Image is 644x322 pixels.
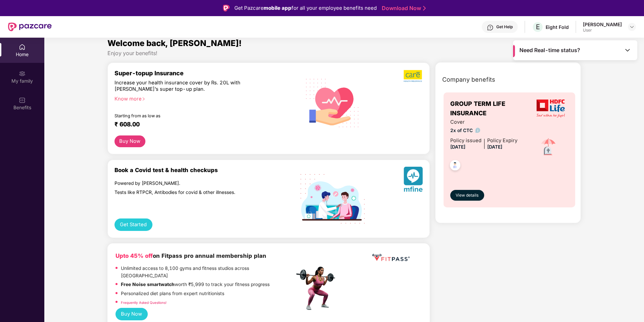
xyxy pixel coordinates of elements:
[537,135,560,159] img: icon
[583,21,622,28] div: [PERSON_NAME]
[450,118,517,126] span: Cover
[264,5,291,11] strong: mobile app
[536,23,540,31] span: E
[19,70,26,77] img: svg+xml;base64,PHN2ZyB3aWR0aD0iMjAiIGhlaWdodD0iMjAiIHZpZXdCb3g9IjAgMCAyMCAyMCIgZmlsbD0ibm9uZSIgeG...
[121,265,294,279] p: Unlimited access to 8,100 gyms and fitness studios across [GEOGRAPHIC_DATA]
[107,38,242,48] span: Welcome back, [PERSON_NAME]!
[234,4,377,12] div: Get Pazcare for all your employee benefits need
[114,80,265,93] div: Increase your health insurance cover by Rs. 20L with [PERSON_NAME]’s super top-up plan.
[116,252,266,259] b: on Fitpass pro annual membership plan
[487,144,502,150] span: [DATE]
[114,96,290,100] div: Know more
[114,113,266,118] div: Starting from as low as
[629,24,635,30] img: svg+xml;base64,PHN2ZyBpZD0iRHJvcGRvd24tMzJ4MzIiIHhtbG5zPSJodHRwOi8vd3d3LnczLm9yZy8yMDAwL3N2ZyIgd2...
[487,24,494,31] img: svg+xml;base64,PHN2ZyBpZD0iSGVscC0zMngzMiIgeG1sbnM9Imh0dHA6Ly93d3cudzMub3JnLzIwMDAvc3ZnIiB3aWR0aD...
[121,290,224,297] p: Personalized diet plans from expert nutritionists
[121,300,167,305] a: Frequently Asked Questions!
[142,97,145,101] span: right
[382,5,424,12] a: Download Now
[624,47,631,53] img: Toggle Icon
[450,190,484,201] button: View details
[519,47,580,54] span: Need Real-time status?
[114,167,294,173] div: Book a Covid test & health checkups
[294,265,341,312] img: fpp.png
[537,99,565,118] img: insurerLogo
[456,192,478,199] span: View details
[114,70,294,77] div: Super-topup Insurance
[450,137,481,145] div: Policy issued
[223,5,230,11] img: Logo
[114,189,265,195] div: Tests like RTPCR, Antibodies for covid & other illnesses.
[496,24,513,30] div: Get Help
[19,97,26,104] img: svg+xml;base64,PHN2ZyBpZD0iQmVuZWZpdHMiIHhtbG5zPSJodHRwOi8vd3d3LnczLm9yZy8yMDAwL3N2ZyIgd2lkdGg9Ij...
[116,252,153,259] b: Upto 45% off
[301,70,365,135] img: svg+xml;base64,PHN2ZyB4bWxucz0iaHR0cDovL3d3dy53My5vcmcvMjAwMC9zdmciIHhtbG5zOnhsaW5rPSJodHRwOi8vd3...
[107,50,581,57] div: Enjoy your benefits!
[423,5,426,12] img: Stroke
[301,174,365,224] img: svg+xml;base64,PHN2ZyB4bWxucz0iaHR0cDovL3d3dy53My5vcmcvMjAwMC9zdmciIHdpZHRoPSIxOTIiIGhlaWdodD0iMT...
[404,70,423,82] img: b5dec4f62d2307b9de63beb79f102df3.png
[404,167,423,195] img: svg+xml;base64,PHN2ZyB4bWxucz0iaHR0cDovL3d3dy53My5vcmcvMjAwMC9zdmciIHhtbG5zOnhsaW5rPSJodHRwOi8vd3...
[121,281,270,288] p: worth ₹5,999 to track your fitness progress
[450,127,517,134] span: 2x of CTC
[19,44,26,50] img: svg+xml;base64,PHN2ZyBpZD0iSG9tZSIgeG1sbnM9Imh0dHA6Ly93d3cudzMub3JnLzIwMDAvc3ZnIiB3aWR0aD0iMjAiIG...
[116,308,148,320] button: Buy Now
[447,158,463,174] img: svg+xml;base64,PHN2ZyB4bWxucz0iaHR0cDovL3d3dy53My5vcmcvMjAwMC9zdmciIHdpZHRoPSI0OC45NDMiIGhlaWdodD...
[121,282,175,287] strong: Free Noise smartwatch
[371,251,411,264] img: fppp.png
[583,28,622,33] div: User
[546,24,569,30] div: Eight Fold
[114,218,152,231] button: Get Started
[487,137,517,145] div: Policy Expiry
[114,135,145,147] button: Buy Now
[475,128,480,133] img: info
[450,99,533,118] span: GROUP TERM LIFE INSURANCE
[442,75,495,84] span: Company benefits
[114,121,288,129] div: ₹ 608.00
[114,180,265,186] div: Powered by [PERSON_NAME].
[8,23,52,31] img: New Pazcare Logo
[450,144,465,150] span: [DATE]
